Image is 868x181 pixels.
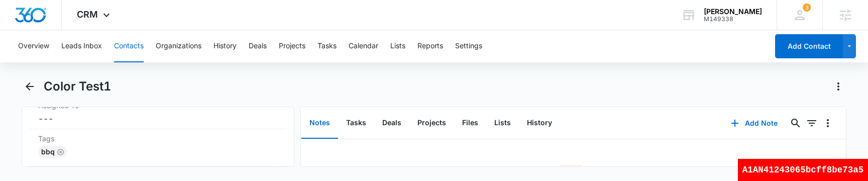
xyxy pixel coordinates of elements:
[738,159,868,181] div: A1AN41243065bcff8be73a5
[417,30,443,62] button: Reports
[704,16,762,23] div: account id
[44,79,112,94] h1: Color Test1
[775,34,843,58] button: Add Contact
[301,108,338,139] button: Notes
[18,30,49,62] button: Overview
[213,30,237,62] button: History
[803,4,811,12] div: notifications count
[455,30,482,62] button: Settings
[22,78,37,95] button: Back
[704,8,762,16] div: account name
[338,108,374,139] button: Tasks
[409,108,454,139] button: Projects
[156,30,201,62] button: Organizations
[349,30,378,62] button: Calendar
[77,9,98,20] span: CRM
[279,30,305,62] button: Projects
[486,108,519,139] button: Lists
[454,108,486,139] button: Files
[38,133,278,144] label: Tags
[804,115,820,131] button: Filters
[61,30,102,62] button: Leads Inbox
[317,30,337,62] button: Tasks
[390,30,405,62] button: Lists
[30,129,286,166] div: TagsbbqRemove
[820,115,836,131] button: Overflow Menu
[721,111,788,135] button: Add Note
[30,96,286,129] div: Assigned To---
[38,146,67,158] div: bbq
[374,108,409,139] button: Deals
[788,115,804,131] button: Search...
[830,78,846,95] button: Actions
[803,4,811,12] span: 3
[38,113,278,125] dd: ---
[114,30,144,62] button: Contacts
[519,108,560,139] button: History
[57,148,64,155] button: Remove
[249,30,267,62] button: Deals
